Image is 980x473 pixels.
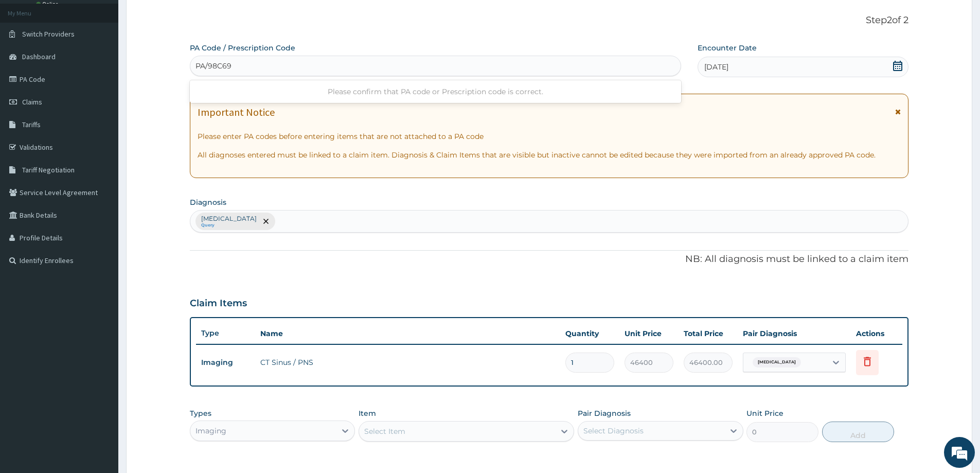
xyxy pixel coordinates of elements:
[255,352,560,373] td: CT Sinus / PNS
[201,215,257,223] p: [MEDICAL_DATA]
[679,323,738,344] th: Total Price
[190,409,211,418] label: Types
[190,253,908,266] p: NB: All diagnosis must be linked to a claim item
[196,353,255,372] td: Imaging
[190,82,681,101] div: Please confirm that PA code or Prescription code is correct.
[261,217,271,226] span: remove selection option
[196,324,255,343] th: Type
[738,323,851,344] th: Pair Diagnosis
[195,426,226,436] div: Imaging
[22,29,75,39] span: Switch Providers
[578,408,631,418] label: Pair Diagnosis
[36,1,61,8] a: Online
[169,5,193,30] div: Minimize live chat window
[190,15,908,26] p: Step 2 of 2
[5,281,196,317] textarea: Type your message and hit 'Enter'
[54,58,173,71] div: Chat with us now
[190,298,247,309] h3: Claim Items
[851,323,902,344] th: Actions
[22,165,75,174] span: Tariff Negotiation
[60,130,142,234] span: We're online!
[22,120,41,129] span: Tariffs
[822,422,894,442] button: Add
[198,150,901,160] p: All diagnoses entered must be linked to a claim item. Diagnosis & Claim Items that are visible bu...
[698,43,757,53] label: Encounter Date
[198,107,275,118] h1: Important Notice
[359,408,376,418] label: Item
[255,323,560,344] th: Name
[22,52,56,61] span: Dashboard
[746,408,783,418] label: Unit Price
[190,43,295,53] label: PA Code / Prescription Code
[190,197,226,207] label: Diagnosis
[704,62,728,72] span: [DATE]
[583,426,644,436] div: Select Diagnosis
[201,223,257,228] small: Query
[753,357,801,367] span: [MEDICAL_DATA]
[619,323,679,344] th: Unit Price
[364,426,405,436] div: Select Item
[22,97,42,107] span: Claims
[198,131,901,142] p: Please enter PA codes before entering items that are not attached to a PA code
[19,51,42,77] img: d_794563401_company_1708531726252_794563401
[560,323,619,344] th: Quantity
